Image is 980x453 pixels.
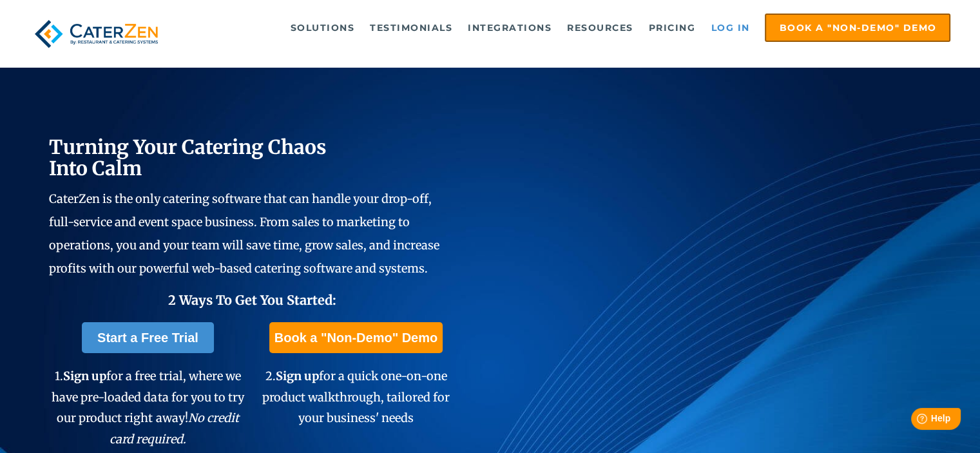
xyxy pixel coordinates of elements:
span: CaterZen is the only catering software that can handle your drop-off, full-service and event spac... [49,191,439,276]
span: 2. for a quick one-on-one product walkthrough, tailored for your business' needs [262,369,450,425]
a: Resources [561,15,640,41]
img: caterzen [30,14,164,54]
a: Solutions [284,15,361,41]
span: 1. for a free trial, where we have pre-loaded data for you to try our product right away! [52,369,244,446]
a: Integrations [461,15,558,41]
a: Log in [704,15,756,41]
iframe: Help widget launcher [865,403,966,439]
span: Sign up [63,369,106,383]
span: Sign up [275,369,318,383]
a: Start a Free Trial [82,322,214,353]
div: Navigation Menu [187,14,950,42]
a: Pricing [642,15,702,41]
a: Testimonials [363,15,459,41]
span: Turning Your Catering Chaos Into Calm [49,135,327,180]
em: No credit card required. [110,410,239,446]
a: Book a "Non-Demo" Demo [765,14,950,42]
a: Book a "Non-Demo" Demo [269,322,443,353]
span: 2 Ways To Get You Started: [168,292,336,308]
